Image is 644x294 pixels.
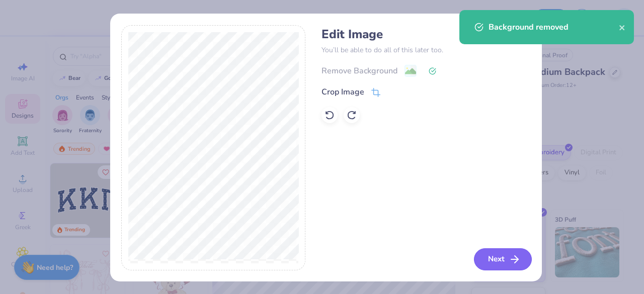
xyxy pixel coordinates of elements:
div: Background removed [489,21,619,33]
p: You’ll be able to do all of this later too. [321,45,530,55]
button: Next [474,248,532,270]
button: close [619,21,626,33]
h4: Edit Image [321,27,530,42]
div: Crop Image [321,86,364,98]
